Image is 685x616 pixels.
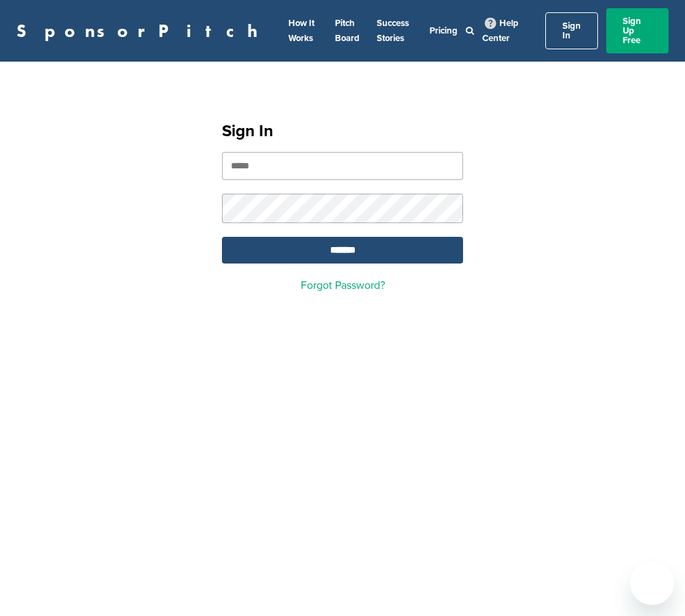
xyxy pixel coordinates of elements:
h1: Sign In [222,119,463,144]
a: SponsorPitch [16,22,266,40]
iframe: Button to launch messaging window [630,561,674,605]
a: Sign In [545,12,598,49]
a: Success Stories [377,18,409,44]
a: How It Works [288,18,314,44]
a: Pitch Board [335,18,360,44]
a: Forgot Password? [301,279,385,292]
a: Pricing [429,25,458,36]
a: Sign Up Free [606,8,669,53]
a: Help Center [482,15,519,47]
